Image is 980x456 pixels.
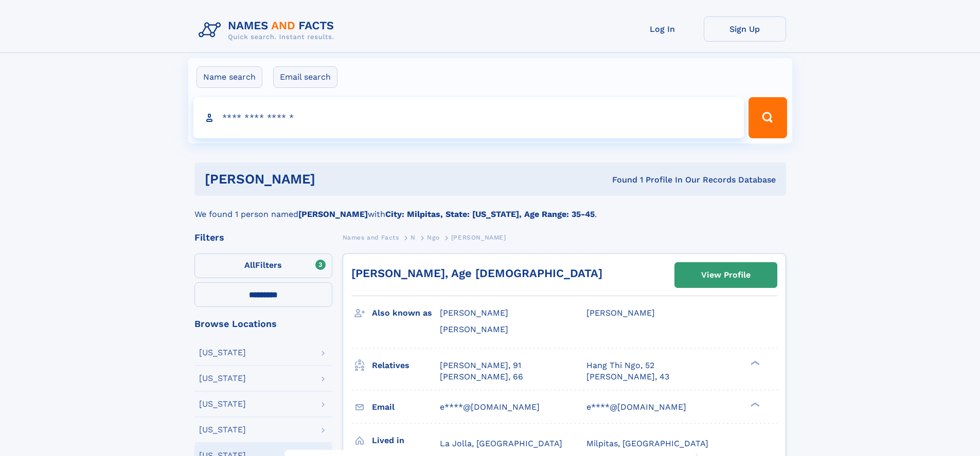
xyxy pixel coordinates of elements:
a: [PERSON_NAME], 91 [440,360,521,371]
span: Milpitas, [GEOGRAPHIC_DATA] [586,439,708,448]
h3: Lived in [372,432,440,449]
a: Ngo [427,231,439,244]
div: Found 1 Profile In Our Records Database [464,174,776,186]
span: N [411,234,416,241]
h3: Email [372,398,440,416]
div: [US_STATE] [199,349,246,357]
a: [PERSON_NAME], 66 [440,371,523,382]
a: [PERSON_NAME], Age [DEMOGRAPHIC_DATA] [351,267,602,280]
label: Email search [273,66,337,88]
label: Name search [197,66,262,88]
a: Log In [621,16,704,42]
span: [PERSON_NAME] [440,324,508,334]
button: Search Button [749,97,787,138]
span: Ngo [427,234,439,241]
label: Filters [194,253,332,278]
div: [US_STATE] [199,426,246,434]
h3: Relatives [372,357,440,374]
a: Sign Up [704,16,786,42]
h3: Also known as [372,304,440,322]
h1: [PERSON_NAME] [205,173,464,186]
img: Logo Names and Facts [194,16,343,44]
div: We found 1 person named with . [194,196,786,221]
span: [PERSON_NAME] [451,234,506,241]
span: [PERSON_NAME] [586,308,655,318]
div: [US_STATE] [199,400,246,408]
a: N [411,231,416,244]
b: [PERSON_NAME] [298,209,368,219]
span: La Jolla, [GEOGRAPHIC_DATA] [440,439,562,448]
a: [PERSON_NAME], 43 [586,371,669,382]
b: City: Milpitas, State: [US_STATE], Age Range: 35-45 [385,209,595,219]
div: ❯ [748,401,760,408]
div: View Profile [701,263,751,287]
a: View Profile [675,263,777,287]
a: Names and Facts [343,231,399,244]
input: search input [193,97,744,138]
div: Browse Locations [194,319,332,329]
div: [US_STATE] [199,374,246,382]
div: ❯ [748,359,760,366]
a: Hang Thi Ngo, 52 [586,360,654,371]
div: Filters [194,233,332,242]
span: All [244,260,255,270]
span: [PERSON_NAME] [440,308,508,318]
